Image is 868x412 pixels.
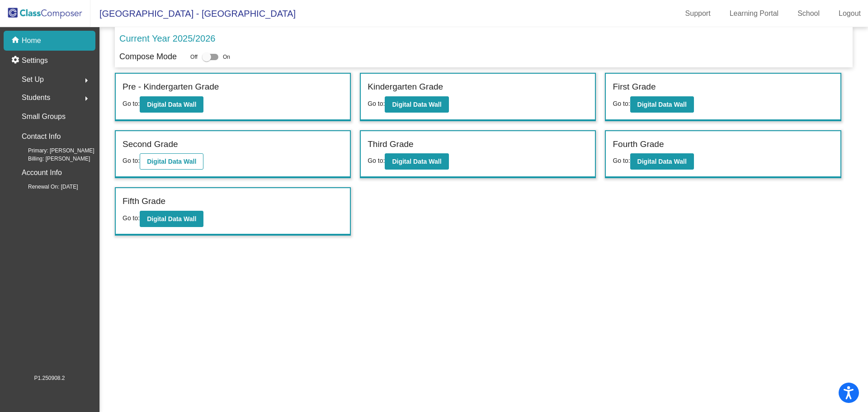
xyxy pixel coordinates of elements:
span: [GEOGRAPHIC_DATA] - [GEOGRAPHIC_DATA] [90,6,296,21]
label: Pre - Kindergarten Grade [123,81,219,94]
button: Digital Data Wall [140,96,203,113]
p: Contact Info [22,130,61,143]
button: Digital Data Wall [385,153,448,170]
label: Kindergarten Grade [368,81,443,94]
b: Digital Data Wall [392,158,441,165]
label: Second Grade [123,138,178,151]
label: First Grade [613,81,656,94]
b: Digital Data Wall [392,101,441,108]
p: Account Info [22,166,62,179]
a: Support [678,6,718,21]
button: Digital Data Wall [630,153,694,170]
span: Set Up [22,73,44,86]
a: Logout [831,6,868,21]
p: Compose Mode [119,51,177,63]
b: Digital Data Wall [147,158,196,165]
mat-icon: arrow_right [81,93,92,104]
button: Digital Data Wall [385,96,448,113]
mat-icon: settings [11,55,22,66]
button: Digital Data Wall [140,211,203,227]
span: Go to: [613,157,630,164]
span: On [223,53,230,61]
mat-icon: home [11,35,22,46]
span: Go to: [613,100,630,107]
p: Home [22,35,41,46]
label: Third Grade [368,138,413,151]
p: Current Year 2025/2026 [119,32,215,45]
span: Renewal On: [DATE] [14,183,78,191]
span: Go to: [123,157,140,164]
span: Go to: [368,157,385,164]
span: Primary: [PERSON_NAME] [14,147,94,155]
button: Digital Data Wall [140,153,203,170]
b: Digital Data Wall [637,158,687,165]
p: Small Groups [22,110,66,123]
span: Off [190,53,198,61]
span: Students [22,91,50,104]
mat-icon: arrow_right [81,75,92,86]
b: Digital Data Wall [637,101,687,108]
b: Digital Data Wall [147,215,196,223]
label: Fifth Grade [123,195,165,208]
span: Go to: [123,100,140,107]
button: Digital Data Wall [630,96,694,113]
b: Digital Data Wall [147,101,196,108]
span: Billing: [PERSON_NAME] [14,155,90,163]
span: Go to: [368,100,385,107]
p: Settings [22,55,48,66]
label: Fourth Grade [613,138,664,151]
a: Learning Portal [722,6,786,21]
span: Go to: [123,214,140,222]
a: School [790,6,827,21]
